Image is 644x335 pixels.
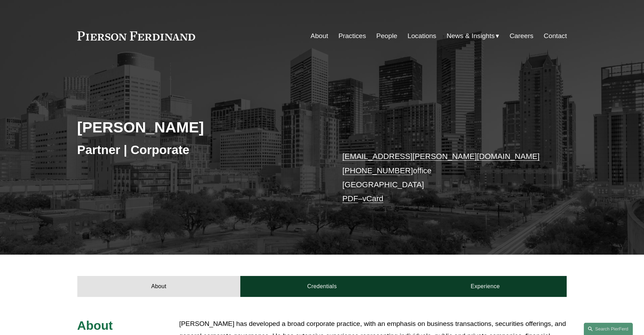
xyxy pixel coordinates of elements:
[77,118,322,136] h2: [PERSON_NAME]
[77,319,113,332] span: About
[362,194,383,203] a: vCard
[338,29,366,43] a: Practices
[342,194,358,203] a: PDF
[544,29,567,43] a: Contact
[342,166,413,175] a: [PHONE_NUMBER]
[342,152,540,161] a: [EMAIL_ADDRESS][PERSON_NAME][DOMAIN_NAME]
[510,29,533,43] a: Careers
[77,276,241,297] a: About
[404,276,567,297] a: Experience
[447,29,500,43] a: folder dropdown
[342,150,546,206] p: office [GEOGRAPHIC_DATA] –
[376,29,397,43] a: People
[408,29,436,43] a: Locations
[447,30,495,42] span: News & Insights
[77,142,322,158] h3: Partner | Corporate
[584,323,633,335] a: Search this site
[311,29,328,43] a: About
[240,276,404,297] a: Credentials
